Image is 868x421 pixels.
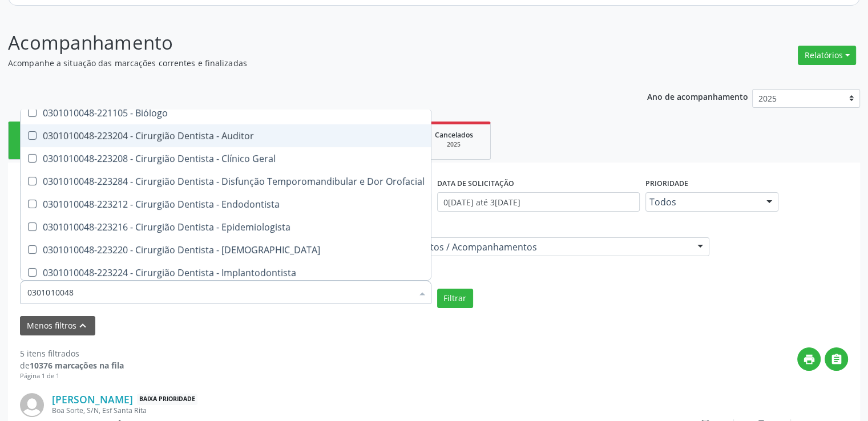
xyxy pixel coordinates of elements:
[137,394,197,406] span: Baixa Prioridade
[27,108,466,118] div: 0301010048-221105 - Biólogo
[20,371,124,381] div: Página 1 de 1
[798,46,856,65] button: Relatórios
[435,130,473,140] span: Cancelados
[437,289,473,308] button: Filtrar
[27,200,466,209] div: 0301010048-223212 - Cirurgião Dentista - Endodontista
[27,245,466,254] div: 0301010048-223220 - Cirurgião Dentista - [DEMOGRAPHIC_DATA]
[52,406,677,415] div: Boa Sorte, S/N, Esf Santa Rita
[27,222,466,232] div: 0301010048-223216 - Cirurgião Dentista - Epidemiologista
[645,175,688,192] label: Prioridade
[27,177,466,186] div: 0301010048-223284 - Cirurgião Dentista - Disfunção Temporomandibular e Dor Orofacial
[76,319,89,332] i: keyboard_arrow_up
[797,347,821,371] button: print
[30,360,124,371] strong: 10376 marcações na fila
[647,89,748,103] p: Ano de acompanhamento
[825,347,848,371] button: 
[830,353,843,366] i: 
[27,154,466,163] div: 0301010048-223208 - Cirurgião Dentista - Clínico Geral
[20,393,44,417] img: img
[8,29,604,57] p: Acompanhamento
[20,347,124,359] div: 5 itens filtrados
[52,393,133,406] a: [PERSON_NAME]
[302,241,686,253] span: 03.01 - Consultas / Atendimentos / Acompanhamentos
[27,281,413,303] input: Selecionar procedimentos
[17,144,74,152] div: Nova marcação
[8,57,604,69] p: Acompanhe a situação das marcações correntes e finalizadas
[27,131,466,140] div: 0301010048-223204 - Cirurgião Dentista - Auditor
[437,175,514,192] label: DATA DE SOLICITAÇÃO
[425,140,482,149] div: 2025
[20,359,124,371] div: de
[437,192,640,212] input: Selecione um intervalo
[649,196,756,208] span: Todos
[27,268,466,277] div: 0301010048-223224 - Cirurgião Dentista - Implantodontista
[803,353,815,366] i: print
[20,316,95,336] button: Menos filtroskeyboard_arrow_up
